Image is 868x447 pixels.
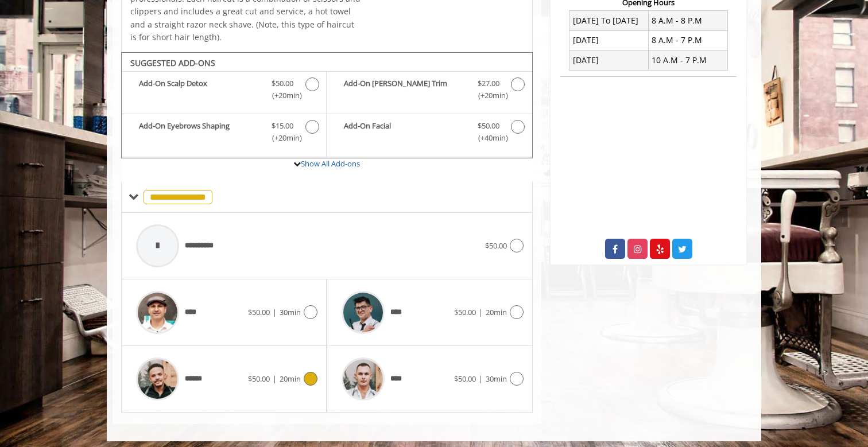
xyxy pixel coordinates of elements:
[127,77,320,104] label: Add-On Scalp Detox
[648,50,727,70] td: 10 A.M - 7 P.M
[479,374,483,384] span: |
[280,374,301,384] span: 20min
[130,57,215,68] b: SUGGESTED ADD-ONS
[478,77,499,90] span: $27.00
[272,77,293,90] span: $50.00
[486,307,507,317] span: 20min
[569,11,649,30] td: [DATE] To [DATE]
[248,307,270,317] span: $50.00
[344,120,466,144] b: Add-On Facial
[486,374,507,384] span: 30min
[471,132,505,144] span: (+40min )
[569,50,649,70] td: [DATE]
[139,120,260,144] b: Add-On Eyebrows Shaping
[344,77,466,102] b: Add-On [PERSON_NAME] Trim
[273,374,277,384] span: |
[479,307,483,317] span: |
[139,77,260,102] b: Add-On Scalp Detox
[248,374,270,384] span: $50.00
[332,120,526,147] label: Add-On Facial
[454,374,476,384] span: $50.00
[471,90,505,102] span: (+20min )
[478,120,499,132] span: $50.00
[485,240,507,251] span: $50.00
[266,90,300,102] span: (+20min )
[266,132,300,144] span: (+20min )
[273,307,277,317] span: |
[569,30,649,50] td: [DATE]
[332,77,526,104] label: Add-On Beard Trim
[648,30,727,50] td: 8 A.M - 7 P.M
[280,307,301,317] span: 30min
[454,307,476,317] span: $50.00
[301,158,360,169] a: Show All Add-ons
[127,120,320,147] label: Add-On Eyebrows Shaping
[121,52,533,159] div: The Made Man Senior Barber Haircut Add-onS
[272,120,293,132] span: $15.00
[648,11,727,30] td: 8 A.M - 8 P.M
